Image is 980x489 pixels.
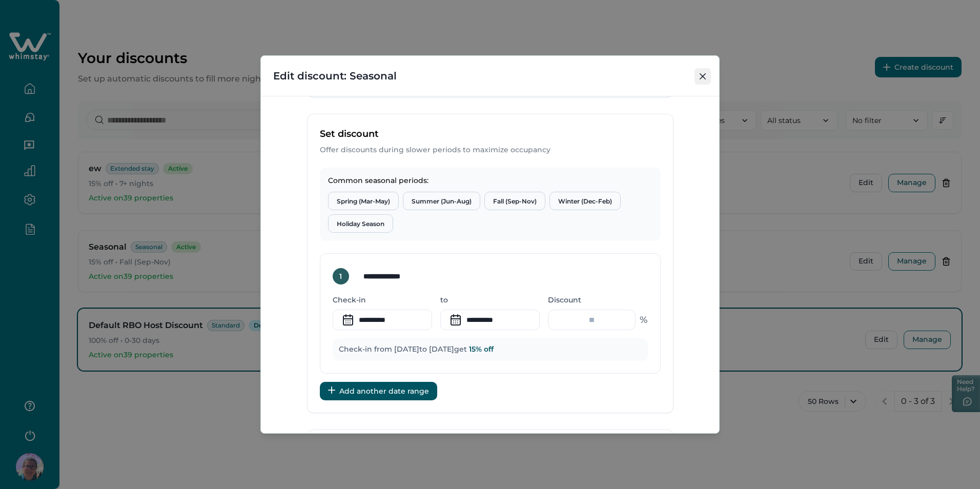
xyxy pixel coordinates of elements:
button: Add another date range [320,382,437,400]
p: Common seasonal periods: [328,176,652,186]
button: Winter (Dec-Feb) [549,192,621,210]
p: Offer discounts during slower periods to maximize occupancy [320,145,661,155]
span: 15 % off [469,344,494,354]
header: Edit discount: Seasonal [261,56,719,96]
p: % [640,313,647,327]
button: Fall (Sep-Nov) [484,192,545,210]
label: to [440,295,534,305]
p: Set discount [320,127,661,141]
div: 1 [333,268,349,284]
button: Summer (Jun-Aug) [403,192,480,210]
button: Holiday Season [328,214,393,233]
label: Discount [548,295,641,305]
button: Close [695,68,711,85]
label: Check-in [333,295,426,305]
button: Spring (Mar-May) [328,192,399,210]
p: Check-in from [DATE] to [DATE] get [339,344,642,355]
